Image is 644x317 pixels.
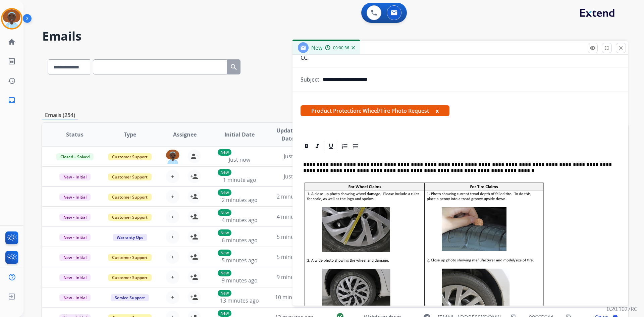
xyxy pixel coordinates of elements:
span: + [171,172,174,180]
span: 1 minute ago [223,176,256,183]
span: 13 minutes ago [220,297,259,304]
p: New [218,209,231,216]
span: Customer Support [108,194,152,201]
div: Bullet List [351,141,361,151]
mat-icon: person_add [190,273,198,281]
span: New - Initial [59,194,91,201]
span: New - Initial [59,173,91,180]
mat-icon: person_add [190,253,198,261]
span: Initial Date [224,130,255,139]
span: 00:00:36 [333,45,349,51]
img: avatar [2,9,21,28]
div: Italic [312,141,322,151]
span: + [171,213,174,221]
span: Service Support [111,294,149,301]
span: Assignee [173,130,197,139]
span: Customer Support [108,153,152,160]
span: Just now [284,173,305,180]
div: Ordered List [340,141,350,151]
p: New [218,169,231,176]
p: CC: [301,54,309,62]
div: Underline [326,141,336,151]
mat-icon: list_alt [8,57,16,65]
span: Just now [284,153,305,160]
span: 5 minutes ago [222,257,258,264]
mat-icon: person_add [190,193,198,201]
mat-icon: remove_red_eye [590,45,596,51]
span: + [171,273,174,281]
span: 2 minutes ago [222,196,258,204]
button: + [166,170,179,183]
button: + [166,210,179,223]
div: Bold [302,141,312,151]
span: New - Initial [59,294,91,301]
span: Updated Date [273,126,303,143]
span: Closed – Solved [56,153,94,160]
span: Customer Support [108,173,152,180]
p: New [218,270,231,276]
span: 4 minutes ago [277,213,313,220]
span: New - Initial [59,214,91,221]
span: Customer Support [108,274,152,281]
button: + [166,250,179,264]
span: + [171,293,174,301]
span: Just now [229,156,250,163]
mat-icon: close [618,45,624,51]
span: 9 minutes ago [277,273,313,281]
span: 10 minutes ago [275,294,314,301]
span: Type [124,130,136,139]
span: 2 minutes ago [277,193,313,200]
span: 5 minutes ago [277,253,313,261]
span: New - Initial [59,254,91,261]
mat-icon: person_add [190,293,198,301]
mat-icon: person_add [190,233,198,241]
span: Product Protection: Wheel/Tire Photo Request [301,105,449,116]
mat-icon: person_add [190,172,198,180]
mat-icon: home [8,38,16,46]
span: New - Initial [59,274,91,281]
p: New [218,149,231,156]
span: 9 minutes ago [222,277,258,284]
span: Warranty Ops [113,234,147,241]
span: + [171,253,174,261]
span: New [311,44,322,51]
span: New - Initial [59,234,91,241]
button: + [166,270,179,284]
p: New [218,250,231,256]
h2: Emails [42,30,628,43]
button: + [166,190,179,203]
img: agent-avatar [166,150,179,164]
p: New [218,310,231,317]
span: + [171,193,174,201]
span: 5 minutes ago [277,233,313,241]
mat-icon: inbox [8,96,16,104]
mat-icon: person_add [190,213,198,221]
mat-icon: person_remove [190,152,198,160]
span: Customer Support [108,214,152,221]
p: Emails (254) [42,111,78,119]
span: Customer Support [108,254,152,261]
p: New [218,189,231,196]
button: + [166,230,179,244]
span: 6 minutes ago [222,236,258,244]
mat-icon: history [8,77,16,85]
p: New [218,290,231,297]
span: Status [66,130,84,139]
button: + [166,290,179,304]
span: 4 minutes ago [222,216,258,224]
mat-icon: search [230,63,238,71]
p: 0.20.1027RC [607,305,637,313]
p: Subject: [301,75,321,84]
span: + [171,233,174,241]
p: New [218,229,231,236]
mat-icon: fullscreen [604,45,610,51]
button: x [436,107,439,115]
